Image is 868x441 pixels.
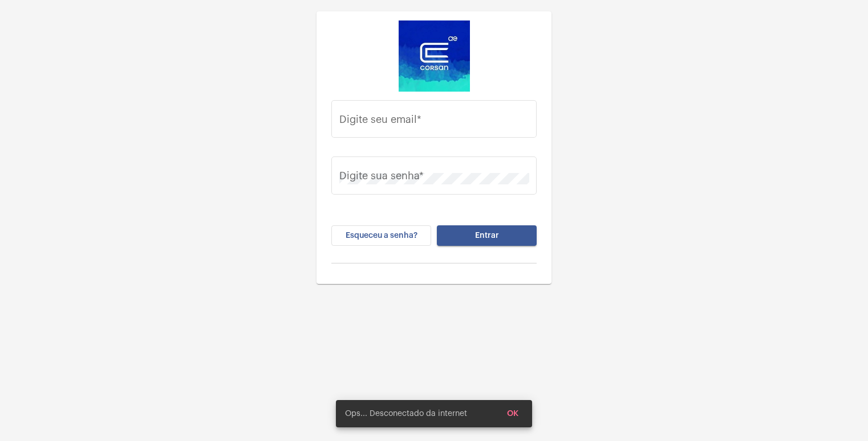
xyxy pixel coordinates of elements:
[498,403,528,424] button: OK
[507,410,518,418] span: OK
[345,408,467,419] span: Ops... Desconectado da internet
[331,225,431,246] button: Esqueceu a senha?
[339,116,529,127] input: Digite seu email
[399,20,470,92] img: d4669ae0-8c07-2337-4f67-34b0df7f5ae4.jpeg
[475,232,499,240] span: Entrar
[437,225,537,246] button: Entrar
[346,232,417,240] span: Esqueceu a senha?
